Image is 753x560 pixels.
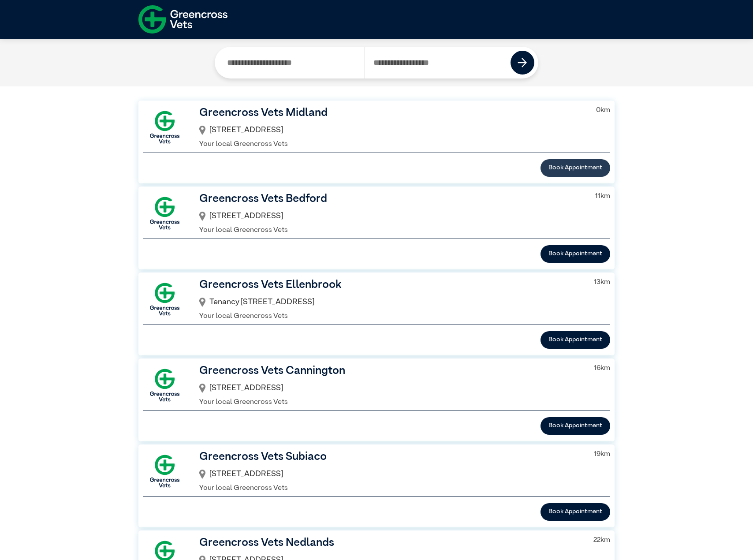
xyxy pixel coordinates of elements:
p: 11 km [595,191,610,202]
button: Book Appointment [541,417,610,435]
h3: Greencross Vets Cannington [199,363,581,380]
img: GX-Square.png [143,363,186,407]
p: Your local Greencross Vets [199,483,581,493]
p: 19 km [594,449,610,459]
h3: Greencross Vets Ellenbrook [199,277,581,294]
p: 13 km [594,277,610,287]
img: GX-Square.png [143,277,186,321]
p: 0 km [596,105,610,116]
div: [STREET_ADDRESS] [199,380,581,397]
div: [STREET_ADDRESS] [199,208,582,225]
img: GX-Square.png [143,105,186,149]
div: Tenancy [STREET_ADDRESS] [199,294,581,311]
p: Your local Greencross Vets [199,397,581,407]
img: GX-Square.png [143,449,186,493]
button: Book Appointment [541,159,610,177]
button: Book Appointment [541,245,610,263]
h3: Greencross Vets Bedford [199,191,582,208]
p: 16 km [594,363,610,373]
img: icon-right [518,58,527,67]
button: Book Appointment [541,331,610,349]
img: f-logo [138,2,227,37]
div: [STREET_ADDRESS] [199,122,583,139]
div: [STREET_ADDRESS] [199,466,581,483]
input: Search by Clinic Name [219,47,365,78]
p: 22 km [593,535,610,545]
p: Your local Greencross Vets [199,225,582,235]
button: Book Appointment [541,503,610,521]
input: Search by Postcode [365,47,511,78]
h3: Greencross Vets Midland [199,105,583,122]
p: Your local Greencross Vets [199,139,583,149]
img: GX-Square.png [143,191,186,235]
p: Your local Greencross Vets [199,311,581,321]
h3: Greencross Vets Subiaco [199,449,581,466]
h3: Greencross Vets Nedlands [199,535,581,552]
